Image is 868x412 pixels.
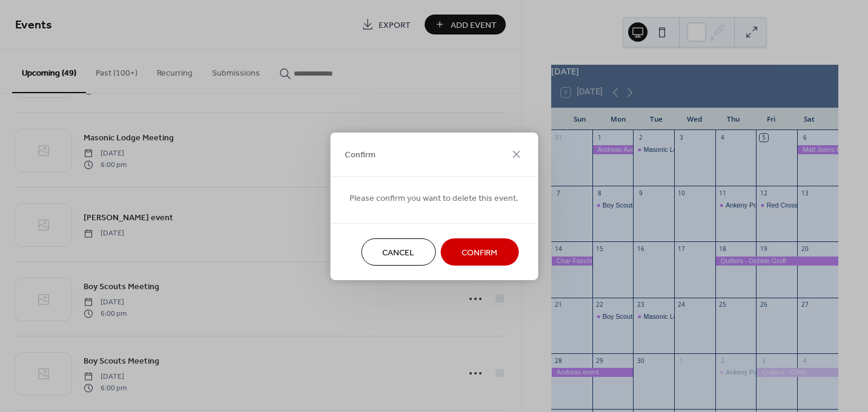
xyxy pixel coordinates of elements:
[361,238,436,266] button: Cancel
[462,246,497,259] span: Confirm
[350,192,518,204] span: Please confirm you want to delete this event.
[345,149,376,162] span: Confirm
[382,246,414,259] span: Cancel
[440,238,518,266] button: Confirm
